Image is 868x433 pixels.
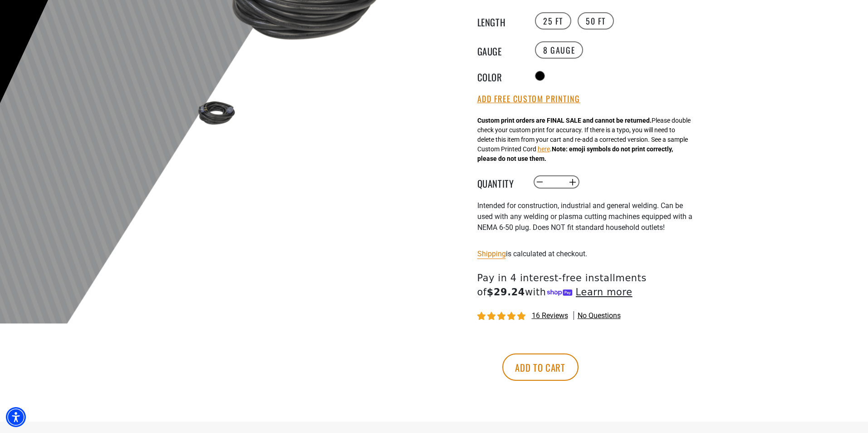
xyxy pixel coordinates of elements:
button: Add to cart [502,353,579,381]
legend: Length [477,15,523,27]
button: Add Free Custom Printing [477,94,580,104]
span: No questions [578,311,621,321]
a: Shipping [477,249,506,258]
legend: Color [477,70,523,82]
label: 8 Gauge [535,41,583,59]
span: 5.00 stars [477,312,527,321]
div: is calculated at checkout. [477,248,700,260]
div: Accessibility Menu [6,407,26,427]
span: Intended for construction, industrial and general welding. Can be used with any welding or plasma... [477,201,692,232]
label: 25 FT [535,12,571,30]
label: Quantity [477,176,523,188]
img: black [189,95,241,130]
button: here [538,144,550,154]
div: Please double check your custom print for accuracy. If there is a typo, you will need to delete t... [477,116,691,164]
label: 50 FT [578,12,614,30]
strong: Note: emoji symbols do not print correctly, please do not use them. [477,145,673,162]
legend: Gauge [477,44,523,56]
strong: Custom print orders are FINAL SALE and cannot be returned. [477,117,652,124]
span: 16 reviews [532,311,568,320]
